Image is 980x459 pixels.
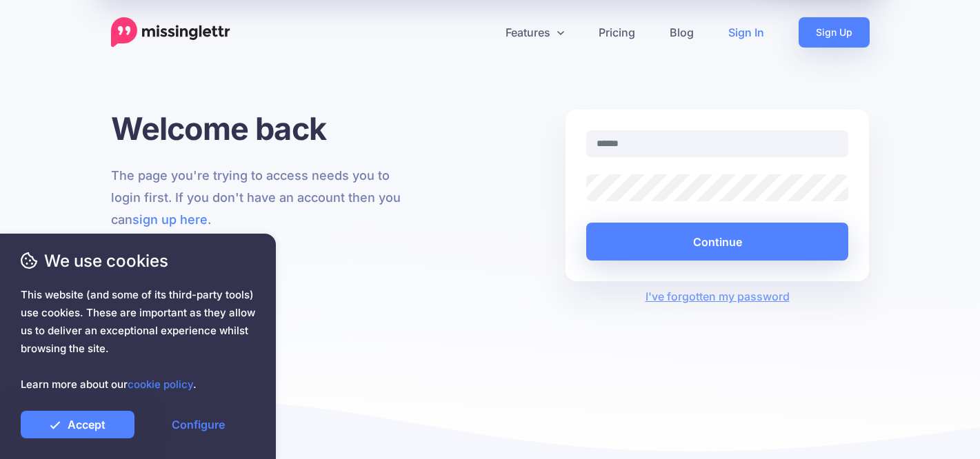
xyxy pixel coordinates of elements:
[128,378,193,391] a: cookie policy
[111,165,415,231] p: The page you're trying to access needs you to login first. If you don't have an account then you ...
[581,17,652,48] a: Pricing
[111,110,415,147] h1: Welcome back
[21,249,255,273] span: We use cookies
[132,212,208,227] a: sign up here
[488,17,581,48] a: Features
[586,223,849,261] button: Continue
[21,286,255,394] span: This website (and some of its third-party tools) use cookies. These are important as they allow u...
[21,411,134,438] a: Accept
[141,411,255,438] a: Configure
[646,289,790,303] a: I've forgotten my password
[711,17,781,48] a: Sign In
[652,17,711,48] a: Blog
[799,17,870,48] a: Sign Up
